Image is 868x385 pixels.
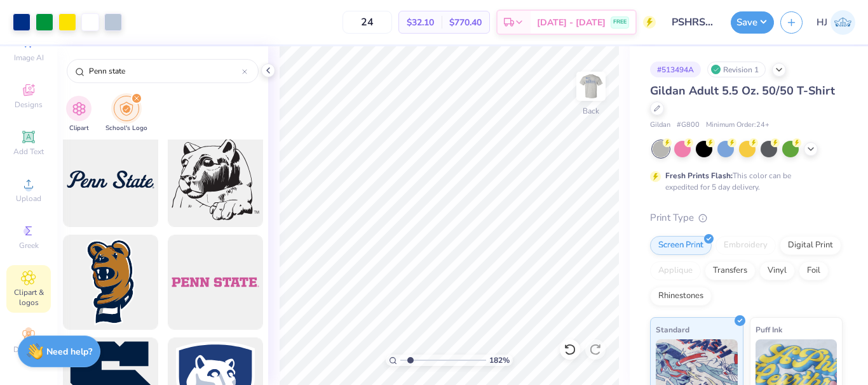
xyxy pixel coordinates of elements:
[578,74,604,99] img: Back
[662,10,724,35] input: Untitled Design
[715,236,776,255] div: Embroidery
[88,65,242,77] input: Try "WashU"
[756,323,782,336] span: Puff Ink
[817,15,827,30] span: HJ
[665,170,822,193] div: This color can be expedited for 5 day delivery.
[665,171,733,181] strong: Fresh Prints Flash:
[537,16,606,29] span: [DATE] - [DATE]
[46,346,92,358] strong: Need help?
[66,96,92,133] div: filter for Clipart
[650,211,843,225] div: Print Type
[650,120,670,131] span: Gildan
[677,120,700,131] span: # G800
[706,120,770,131] span: Minimum Order: 24 +
[650,236,712,255] div: Screen Print
[15,100,43,110] span: Designs
[780,236,841,255] div: Digital Print
[19,240,39,251] span: Greek
[656,323,689,336] span: Standard
[342,11,392,34] input: – –
[731,11,774,34] button: Save
[650,287,712,306] div: Rhinestones
[14,53,44,63] span: Image AI
[6,287,51,308] span: Clipart & logos
[105,96,147,133] div: filter for School's Logo
[650,62,701,77] div: # 513494A
[69,124,89,133] span: Clipart
[817,10,855,35] a: HJ
[105,124,147,133] span: School's Logo
[613,18,627,27] span: FREE
[449,16,482,29] span: $770.40
[583,105,599,117] div: Back
[650,83,835,98] span: Gildan Adult 5.5 Oz. 50/50 T-Shirt
[16,193,41,204] span: Upload
[799,261,829,280] div: Foil
[119,101,133,116] img: School's Logo Image
[13,147,44,157] span: Add Text
[66,96,92,133] button: filter button
[831,10,855,35] img: Hughe Josh Cabanete
[707,62,766,77] div: Revision 1
[759,261,795,280] div: Vinyl
[105,96,147,133] button: filter button
[72,101,86,116] img: Clipart Image
[705,261,756,280] div: Transfers
[13,344,44,355] span: Decorate
[650,261,701,280] div: Applique
[407,16,434,29] span: $32.10
[489,355,510,366] span: 182 %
